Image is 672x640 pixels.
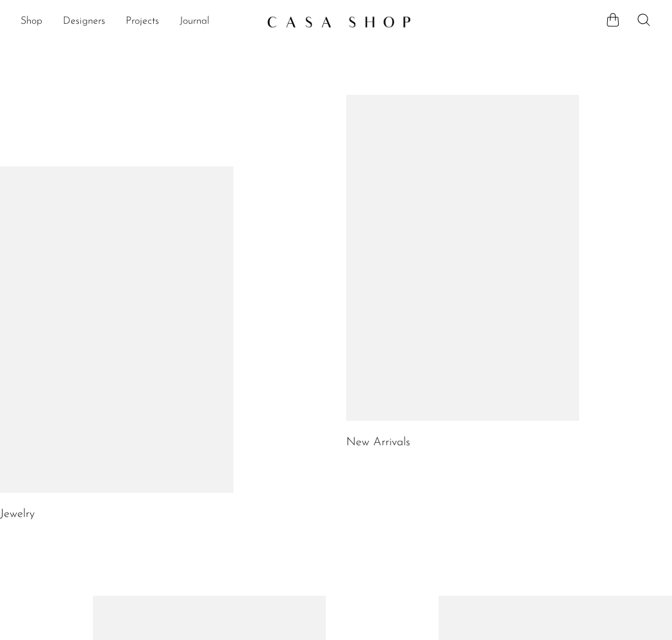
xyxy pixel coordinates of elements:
[126,13,159,30] a: Projects
[21,13,42,30] a: Shop
[346,437,410,448] a: New Arrivals
[180,13,210,30] a: Journal
[21,11,256,33] ul: NEW HEADER MENU
[21,11,256,33] nav: Desktop navigation
[63,13,105,30] a: Designers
